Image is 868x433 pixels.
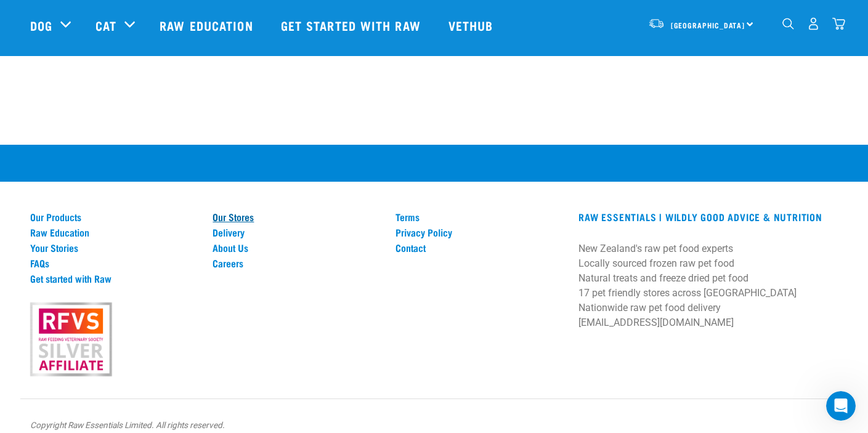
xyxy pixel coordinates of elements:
[436,1,509,50] a: Vethub
[30,211,198,222] a: Our Products
[671,23,745,27] span: [GEOGRAPHIC_DATA]
[30,227,198,238] a: Raw Education
[826,391,856,421] iframe: Intercom live chat
[832,17,845,30] img: home-icon@2x.png
[269,1,436,50] a: Get started with Raw
[213,227,381,238] a: Delivery
[395,211,564,222] a: Terms
[395,227,564,238] a: Privacy Policy
[25,301,117,378] img: rfvs.png
[648,18,665,29] img: van-moving.png
[30,420,225,430] em: Copyright Raw Essentials Limited. All rights reserved.
[213,242,381,253] a: About Us
[30,242,198,253] a: Your Stories
[95,16,116,34] a: Cat
[147,1,268,50] a: Raw Education
[30,273,198,284] a: Get started with Raw
[807,17,820,30] img: user.png
[30,16,52,34] a: Dog
[213,211,381,222] a: Our Stores
[30,257,198,269] a: FAQs
[782,18,794,30] img: home-icon-1@2x.png
[578,241,838,330] p: New Zealand's raw pet food experts Locally sourced frozen raw pet food Natural treats and freeze ...
[213,257,381,269] a: Careers
[578,211,838,222] h3: RAW ESSENTIALS | Wildly Good Advice & Nutrition
[395,242,564,253] a: Contact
